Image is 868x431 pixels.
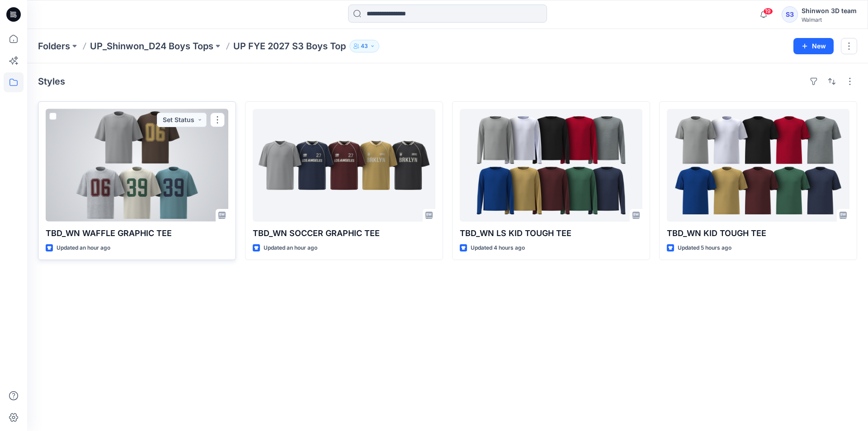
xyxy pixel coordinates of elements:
a: TBD_WN WAFFLE GRAPHIC TEE [46,109,228,222]
p: UP FYE 2027 S3 Boys Top [233,40,346,52]
a: Folders [38,40,70,52]
a: TBD_WN KID TOUGH TEE [667,109,849,222]
span: 19 [763,8,773,15]
div: S3 [782,6,798,23]
button: 43 [349,40,379,52]
button: New [793,38,834,54]
p: TBD_WN KID TOUGH TEE [667,227,849,240]
p: TBD_WN WAFFLE GRAPHIC TEE [46,227,228,240]
div: Walmart [802,16,857,23]
div: Shinwon 3D team [802,5,857,16]
p: Updated an hour ago [264,243,317,253]
a: TBD_WN SOCCER GRAPHIC TEE [253,109,435,222]
a: UP_Shinwon_D24 Boys Tops [90,40,213,52]
p: 43 [361,41,368,51]
h4: Styles [38,76,65,87]
p: Updated an hour ago [57,243,110,253]
p: Updated 5 hours ago [678,243,731,253]
p: TBD_WN SOCCER GRAPHIC TEE [253,227,435,240]
p: Updated 4 hours ago [471,243,525,253]
a: TBD_WN LS KID TOUGH TEE [460,109,642,222]
p: TBD_WN LS KID TOUGH TEE [460,227,642,240]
